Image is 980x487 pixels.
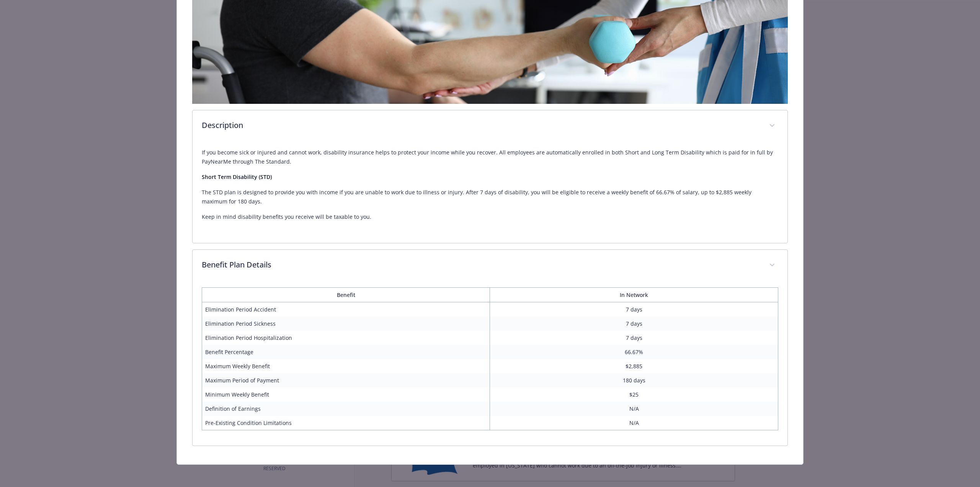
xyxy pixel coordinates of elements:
[490,302,778,317] td: 7 days
[490,331,778,345] td: 7 days
[202,416,490,430] td: Pre-Existing Condition Limitations
[490,402,778,416] td: N/A
[490,345,778,359] td: 66.67%
[202,148,778,166] p: If you become sick or injured and cannot work, disability insurance helps to protect your income ...
[490,373,778,387] td: 180 days
[202,345,490,359] td: Benefit Percentage
[193,250,787,281] div: Benefit Plan Details
[202,212,778,221] p: Keep in mind disability benefits you receive will be taxable to you.
[202,373,490,387] td: Maximum Period of Payment
[202,288,490,302] th: Benefit
[490,359,778,373] td: $2,885
[202,173,272,180] strong: Short Term Disability (STD)
[193,281,787,446] div: Benefit Plan Details
[202,359,490,373] td: Maximum Weekly Benefit
[202,331,490,345] td: Elimination Period Hospitalization
[490,288,778,302] th: In Network
[202,120,760,131] p: Description
[490,387,778,402] td: $25
[202,387,490,402] td: Minimum Weekly Benefit
[202,302,490,317] td: Elimination Period Accident
[193,110,787,142] div: Description
[202,259,760,271] p: Benefit Plan Details
[490,416,778,430] td: N/A
[490,316,778,331] td: 7 days
[202,402,490,416] td: Definition of Earnings
[202,188,778,206] p: The STD plan is designed to provide you with income if you are unable to work due to illness or i...
[193,142,787,243] div: Description
[202,316,490,331] td: Elimination Period Sickness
